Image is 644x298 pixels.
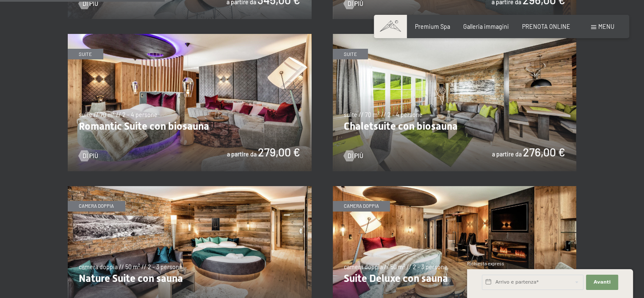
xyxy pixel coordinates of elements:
a: Suite Deluxe con sauna [333,186,577,191]
span: Menu [598,23,614,30]
img: Chaletsuite con biosauna [333,34,577,171]
a: Galleria immagini [463,23,509,30]
a: Nature Suite con sauna [68,186,312,191]
a: Chaletsuite con biosauna [333,34,577,39]
button: Avanti [586,275,618,290]
span: Di più [83,152,98,160]
span: Di più [348,152,363,160]
img: Romantic Suite con biosauna [68,34,312,171]
span: Avanti [594,279,611,286]
span: Richiesta express [467,261,504,266]
a: Di più [79,152,98,160]
a: Premium Spa [415,23,450,30]
a: PRENOTA ONLINE [522,23,570,30]
a: Romantic Suite con biosauna [68,34,312,39]
a: Di più [344,152,363,160]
